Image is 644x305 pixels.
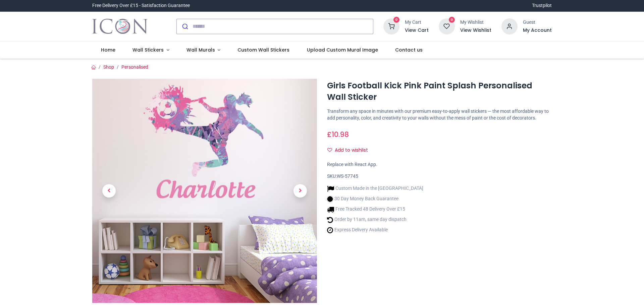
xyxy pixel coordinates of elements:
li: Order by 11am, same day dispatch [327,216,423,223]
img: Icon Wall Stickers [92,17,148,36]
div: Replace with React App. [327,161,552,168]
p: Transform any space in minutes with our premium easy-to-apply wall stickers — the most affordable... [327,108,552,121]
a: View Wishlist [460,27,491,34]
span: £ [327,130,349,139]
a: View Cart [405,27,429,34]
div: Free Delivery Over £15 - Satisfaction Guarantee [92,2,190,9]
a: Trustpilot [532,2,552,9]
a: Next [283,112,317,269]
a: Wall Murals [178,42,229,59]
sup: 0 [393,17,400,23]
a: Wall Stickers [124,42,178,59]
i: Add to wishlist [327,148,332,152]
span: 10.98 [332,130,349,139]
a: Personalised [121,64,148,70]
span: Previous [102,184,116,198]
span: Contact us [395,47,423,53]
div: Guest [523,19,552,26]
button: Submit [177,19,193,34]
h1: Girls Football Kick Pink Paint Splash Personalised Wall Sticker [327,80,552,103]
sup: 0 [449,17,455,23]
a: Logo of Icon Wall Stickers [92,17,148,36]
div: My Wishlist [460,19,491,26]
li: Free Tracked 48 Delivery Over £15 [327,206,423,213]
span: Upload Custom Mural Image [307,47,378,53]
span: Home [101,47,115,53]
button: Add to wishlistAdd to wishlist [327,145,374,156]
img: Girls Football Kick Pink Paint Splash Personalised Wall Sticker [92,79,317,303]
a: Previous [92,112,126,269]
span: Wall Murals [186,47,215,53]
div: SKU: [327,173,552,180]
a: Shop [103,64,114,70]
span: WS-57745 [337,173,358,179]
div: My Cart [405,19,429,26]
li: Express Delivery Available [327,227,423,234]
li: 30 Day Money Back Guarantee [327,196,423,203]
span: Custom Wall Stickers [237,47,289,53]
span: Wall Stickers [132,47,164,53]
a: 0 [439,23,455,28]
a: 0 [383,23,399,28]
li: Custom Made in the [GEOGRAPHIC_DATA] [327,185,423,192]
span: Next [293,184,307,198]
a: My Account [523,27,552,34]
